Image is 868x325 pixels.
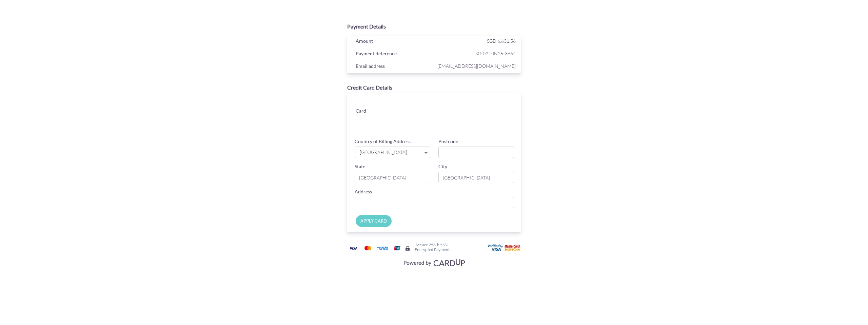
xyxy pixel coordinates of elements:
[376,244,389,252] img: American Express
[347,23,521,31] div: Payment Details
[398,115,456,127] iframe: Secure card expiration date input frame
[405,246,410,251] img: Secure lock
[400,256,468,269] img: Visa, Mastercard
[355,163,365,170] label: State
[351,62,436,72] div: Email address
[351,107,393,117] div: Card
[487,38,516,44] span: SGD 6,631.56
[347,84,521,92] div: Credit Card Details
[398,100,515,112] iframe: Secure card number input frame
[351,49,436,59] div: Payment Reference
[438,138,458,145] label: Postcode
[436,62,516,70] span: [EMAIL_ADDRESS][DOMAIN_NAME]
[351,37,436,47] div: Amount
[359,149,419,156] span: [GEOGRAPHIC_DATA]
[488,244,521,252] img: User card
[436,49,516,58] span: SG-024-IN25-3864
[355,147,430,158] a: [GEOGRAPHIC_DATA]
[457,115,514,127] iframe: Secure card security code input frame
[415,243,450,251] h6: Secure 256-bit SSL Encrypted Payment
[361,244,375,252] img: Mastercard
[347,244,360,252] img: Visa
[355,138,411,145] label: Country of Billing Address
[438,163,447,170] label: City
[355,188,372,195] label: Address
[390,244,404,252] img: Union Pay
[356,215,392,227] input: APPLY CARD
